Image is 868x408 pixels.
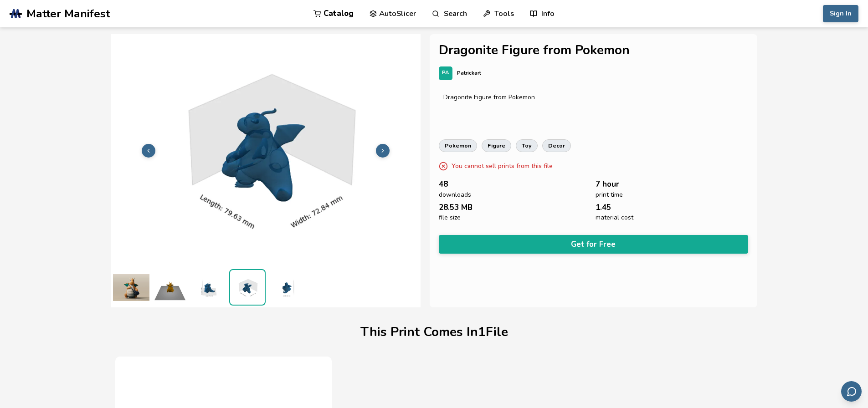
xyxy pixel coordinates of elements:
[439,203,473,212] span: 28.53 MB
[516,139,538,152] a: toy
[230,270,265,305] img: 1_3D_Dimensions
[542,139,571,152] a: decor
[596,203,611,212] span: 1.45
[190,269,227,306] img: 1_3D_Dimensions
[452,161,553,171] p: You cannot sell prints from this file
[596,180,619,189] span: 7 hour
[439,214,461,221] span: file size
[442,70,449,76] span: PA
[360,325,508,339] h1: This Print Comes In 1 File
[26,7,110,20] span: Matter Manifest
[596,214,633,221] span: material cost
[439,191,471,199] span: downloads
[439,180,448,189] span: 48
[439,235,749,254] button: Get for Free
[457,68,481,78] p: Patrickart
[482,139,511,152] a: figure
[268,269,304,306] img: 1_3D_Dimensions
[152,269,188,306] img: 1_Print_Preview
[439,43,749,57] h1: Dragonite Figure from Pokemon
[596,191,623,199] span: print time
[439,139,477,152] a: pokemon
[443,94,744,101] div: Dragonite Figure from Pokemon
[823,5,858,22] button: Sign In
[841,381,862,402] button: Send feedback via email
